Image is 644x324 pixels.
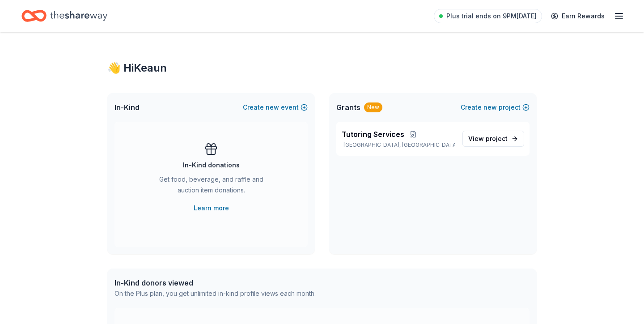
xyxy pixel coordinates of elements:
[446,11,537,21] span: Plus trial ends on 9PM[DATE]
[468,133,508,144] span: View
[150,174,272,199] div: Get food, beverage, and raffle and auction item donations.
[266,102,279,113] span: new
[107,61,537,75] div: 👋 Hi Keaun
[342,141,455,149] p: [GEOGRAPHIC_DATA], [GEOGRAPHIC_DATA]
[21,5,107,26] a: Home
[546,8,610,24] a: Earn Rewards
[434,9,542,23] a: Plus trial ends on 9PM[DATE]
[461,102,530,113] button: Createnewproject
[462,131,524,147] a: View project
[364,102,382,112] div: New
[483,102,497,113] span: new
[194,203,229,213] a: Learn more
[336,102,360,113] span: Grants
[243,102,308,113] button: Createnewevent
[342,129,404,140] span: Tutoring Services
[114,277,316,288] div: In-Kind donors viewed
[486,135,508,142] span: project
[114,288,316,299] div: On the Plus plan, you get unlimited in-kind profile views each month.
[114,102,140,113] span: In-Kind
[183,160,240,171] div: In-Kind donations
